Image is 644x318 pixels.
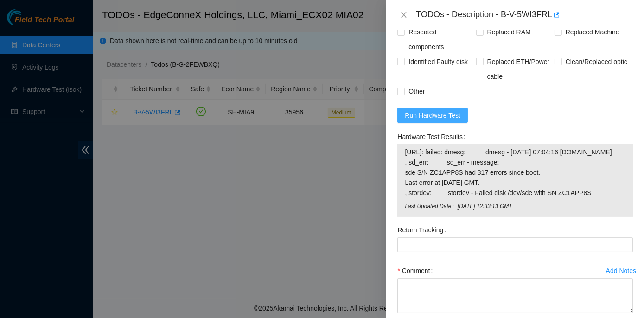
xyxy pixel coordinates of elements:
textarea: Comment [397,278,633,313]
label: Comment [397,263,436,278]
button: Close [397,11,410,19]
span: Last Updated Date [405,202,457,211]
span: Other [405,84,428,99]
input: Return Tracking [397,237,633,252]
button: Run Hardware Test [397,108,468,123]
span: Replaced RAM [484,25,535,39]
div: Add Notes [606,267,636,274]
label: Return Tracking [397,223,450,237]
label: Hardware Test Results [397,129,469,144]
span: [DATE] 12:33:13 GMT [458,202,625,211]
span: Clean/Replaced optic [562,54,631,69]
span: Reseated components [405,25,476,54]
span: Run Hardware Test [405,110,460,121]
div: TODOs - Description - B-V-5WI3FRL [416,7,633,22]
span: Replaced ETH/Power cable [484,54,555,84]
span: [URL]: failed: dmesg: dmesg - [DATE] 07:04:16 [DOMAIN_NAME] , sd_err: sd_err - message: sde S/N Z... [405,147,625,198]
span: Replaced Machine [562,25,623,39]
button: Add Notes [606,263,637,278]
span: Identified Faulty disk [405,54,472,69]
span: close [400,11,408,19]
